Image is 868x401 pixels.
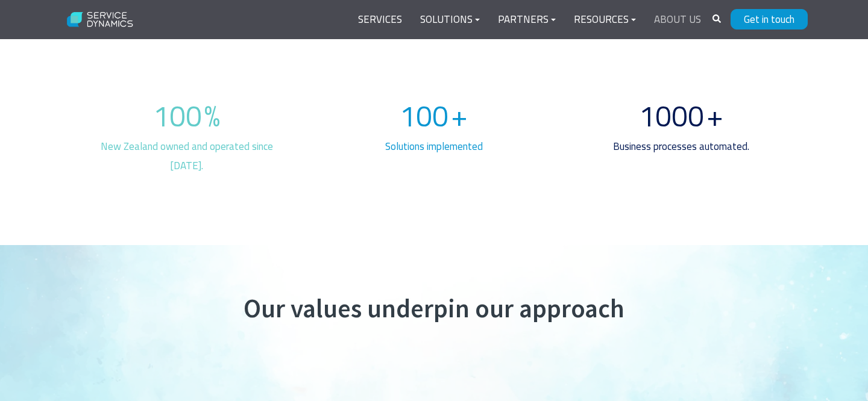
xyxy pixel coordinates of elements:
span: 100 [153,94,202,138]
span: 100 [400,94,448,138]
span: 1000 [639,94,704,138]
img: Service Dynamics Logo - White [60,4,140,36]
span: + [706,94,723,138]
div: Navigation Menu [349,5,710,34]
a: Services [349,5,411,34]
a: Solutions [411,5,489,34]
p: Business processes automated. [592,137,771,156]
span: % [204,94,220,138]
h2: Our values underpin our approach [72,293,796,325]
p: Solutions implemented [344,137,523,156]
a: Partners [489,5,565,34]
a: About Us [645,5,710,34]
p: New Zealand owned and operated since [DATE]. [97,137,276,176]
span: + [451,94,468,138]
a: Get in touch [731,9,808,30]
a: Resources [565,5,645,34]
